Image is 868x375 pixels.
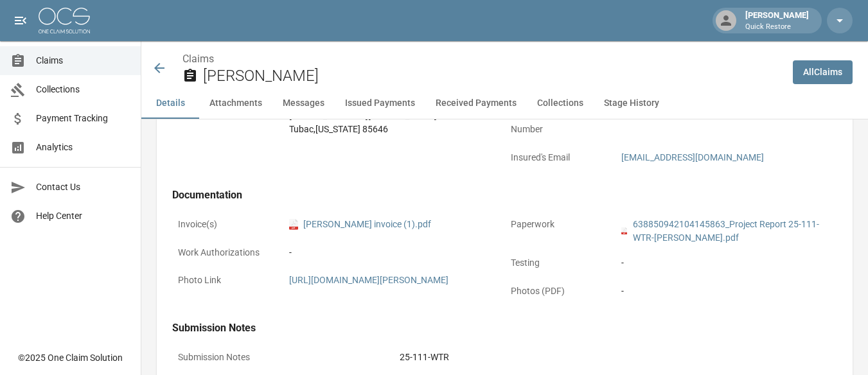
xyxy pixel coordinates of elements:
a: [EMAIL_ADDRESS][DOMAIN_NAME] [621,152,764,162]
div: Tubac , [US_STATE] 85646 [289,123,499,136]
span: Collections [36,83,130,96]
button: Received Payments [425,88,527,119]
p: Paperwork [505,212,616,237]
div: - [621,284,831,298]
p: Invoice(s) [172,212,283,237]
p: Photo Link [172,268,283,293]
p: Submission Notes [172,345,394,370]
button: open drawer [8,8,33,33]
p: Photos (PDF) [505,279,616,304]
a: pdf638850942104145863_Project Report 25-111-WTR-[PERSON_NAME].pdf [621,218,831,245]
p: Insured's Email [505,145,616,170]
p: Work Authorizations [172,240,283,265]
span: Payment Tracking [36,112,130,125]
div: © 2025 One Claim Solution [18,351,123,364]
div: - [289,246,499,259]
button: Stage History [594,88,669,119]
a: Claims [182,53,214,65]
button: Messages [272,88,335,119]
nav: breadcrumb [182,51,783,67]
h4: Documentation [172,189,837,202]
a: AllClaims [793,60,853,84]
span: Claims [36,54,130,67]
a: [URL][DOMAIN_NAME][PERSON_NAME] [289,275,448,285]
h2: [PERSON_NAME] [203,67,783,85]
button: Attachments [199,88,272,119]
span: Contact Us [36,180,130,194]
p: Testing [505,250,616,275]
a: pdf[PERSON_NAME] invoice (1).pdf [289,218,431,231]
div: 25-111-WTR [400,351,831,364]
span: Analytics [36,141,130,154]
button: Issued Payments [335,88,425,119]
p: Quick Restore [745,22,809,33]
div: [PERSON_NAME] [740,9,814,32]
h4: Submission Notes [172,322,837,335]
p: Insured's Alt Phone Number [505,103,616,142]
button: Collections [527,88,594,119]
img: ocs-logo-white-transparent.png [39,8,90,33]
button: Details [141,88,199,119]
div: - [621,256,831,270]
div: anchor tabs [141,88,868,119]
span: Help Center [36,209,130,223]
